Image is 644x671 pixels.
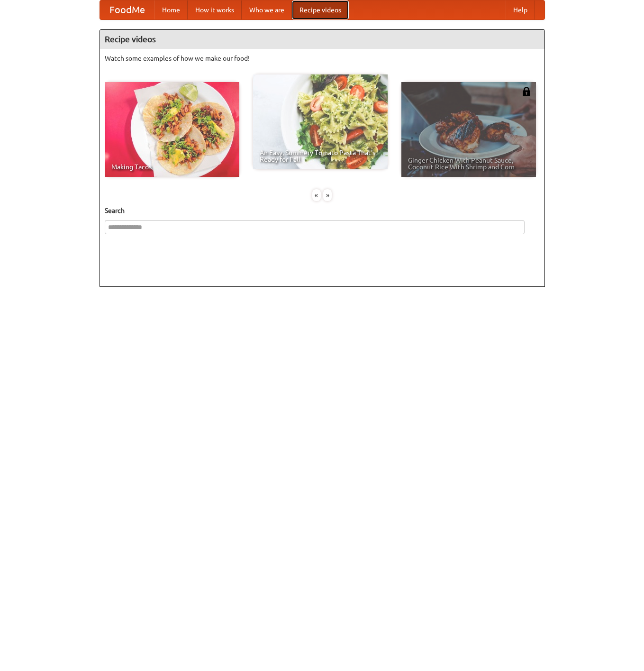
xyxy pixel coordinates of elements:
span: Making Tacos [111,164,233,170]
a: An Easy, Summery Tomato Pasta That's Ready for Fall [253,74,388,169]
div: « [312,189,321,201]
a: Who we are [242,0,292,19]
h5: Search [105,206,540,215]
a: FoodMe [100,0,154,19]
a: Help [506,0,535,19]
div: » [323,189,332,201]
a: Recipe videos [292,0,349,19]
a: Making Tacos [105,82,239,177]
span: An Easy, Summery Tomato Pasta That's Ready for Fall [260,149,381,163]
a: Home [154,0,188,19]
h4: Recipe videos [100,30,544,49]
img: 483408.png [522,87,531,96]
a: How it works [188,0,242,19]
p: Watch some examples of how we make our food! [105,54,540,63]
